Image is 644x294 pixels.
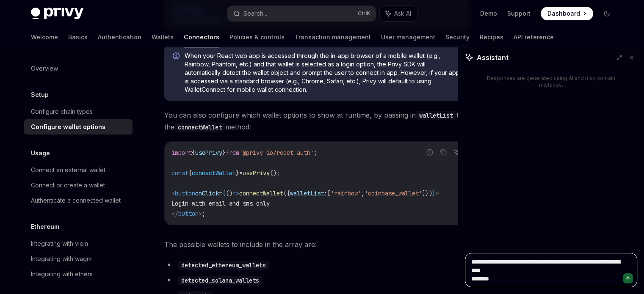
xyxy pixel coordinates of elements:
[445,27,470,47] a: Security
[24,162,133,178] a: Connect an external wallet
[219,190,222,197] span: =
[416,111,456,120] code: walletList
[171,149,192,157] span: import
[227,6,376,21] button: Search...CtrlK
[202,210,205,217] span: ;
[31,63,58,74] div: Overview
[31,27,58,47] a: Welcome
[422,190,432,197] span: ]})
[192,169,236,177] span: connectWallet
[451,147,462,158] button: Ask AI
[164,239,470,250] span: The possible wallets to include in the array are:
[270,169,280,177] span: ();
[327,190,331,197] span: [
[239,190,283,197] span: connectWallet
[171,190,175,197] span: <
[195,149,222,157] span: usePrivy
[199,210,202,217] span: >
[438,147,449,158] button: Copy the contents from the code block
[31,107,93,117] div: Configure chain types
[171,200,270,207] span: Login with email and sms only
[623,273,633,283] button: Send message
[31,8,83,19] img: dark logo
[394,9,411,18] span: Ask AI
[174,123,225,132] code: connectWallet
[188,169,192,177] span: {
[243,8,267,19] div: Search...
[24,178,133,193] a: Connect or create a wallet
[24,267,133,282] a: Integrating with ethers
[436,190,439,197] span: >
[239,169,243,177] span: =
[24,104,133,119] a: Configure chain types
[381,27,435,47] a: User management
[184,27,219,47] a: Connectors
[31,239,88,249] div: Integrating with viem
[600,7,614,20] button: Toggle dark mode
[236,169,239,177] span: }
[195,190,219,197] span: onClick
[68,27,88,47] a: Basics
[514,27,554,47] a: API reference
[361,190,365,197] span: ,
[175,190,195,197] span: button
[424,147,435,158] button: Report incorrect code
[229,27,285,47] a: Policies & controls
[24,61,133,76] a: Overview
[178,276,263,285] code: detected_solana_wallets
[31,148,50,158] h5: Usage
[480,9,497,18] a: Demo
[243,169,270,177] span: usePrivy
[173,52,181,61] svg: Info
[192,149,195,157] span: {
[226,190,232,197] span: ()
[164,109,470,133] span: You can also configure which wallet options to show at runtime, by passing in to the method:
[365,190,422,197] span: 'coinbase_wallet'
[31,122,105,132] div: Configure wallet options
[547,9,580,18] span: Dashboard
[31,165,105,175] div: Connect an external wallet
[31,195,121,206] div: Authenticate a connected wallet
[358,10,370,17] span: Ctrl K
[222,149,226,157] span: }
[432,190,436,197] span: }
[477,52,509,63] span: Assistant
[507,9,531,18] a: Support
[98,27,141,47] a: Authentication
[152,27,174,47] a: Wallets
[24,251,133,267] a: Integrating with wagmi
[480,27,503,47] a: Recipes
[31,254,93,264] div: Integrating with wagmi
[222,190,226,197] span: {
[380,6,417,21] button: Ask AI
[331,190,361,197] span: 'rainbow'
[185,52,461,94] span: When your React web app is accessed through the in-app browser of a mobile wallet (e.g., Rainbow,...
[295,27,371,47] a: Transaction management
[24,119,133,135] a: Configure wallet options
[314,149,317,157] span: ;
[31,180,105,190] div: Connect or create a wallet
[24,193,133,208] a: Authenticate a connected wallet
[31,90,49,100] h5: Setup
[31,269,93,279] div: Integrating with ethers
[31,222,59,232] h5: Ethereum
[226,149,239,157] span: from
[178,261,269,270] code: detected_ethereum_wallets
[171,169,188,177] span: const
[24,236,133,251] a: Integrating with viem
[478,75,624,88] div: Responses are generated using AI and may contain mistakes.
[541,7,593,20] a: Dashboard
[283,190,290,197] span: ({
[171,210,178,217] span: </
[239,149,314,157] span: '@privy-io/react-auth'
[178,210,199,217] span: button
[232,190,239,197] span: =>
[290,190,327,197] span: walletList:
